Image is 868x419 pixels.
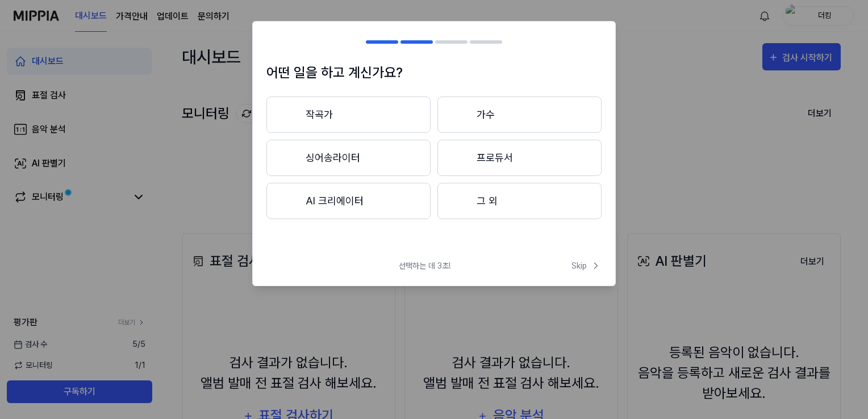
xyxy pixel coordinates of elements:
span: 선택하는 데 3초! [399,260,450,272]
button: 싱어송라이터 [266,140,431,176]
button: 가수 [437,97,602,133]
button: 그 외 [437,183,602,219]
button: 프로듀서 [437,140,602,176]
button: AI 크리에이터 [266,183,431,219]
button: Skip [569,260,602,272]
button: 작곡가 [266,97,431,133]
h1: 어떤 일을 하고 계신가요? [266,62,602,83]
span: Skip [571,260,602,272]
